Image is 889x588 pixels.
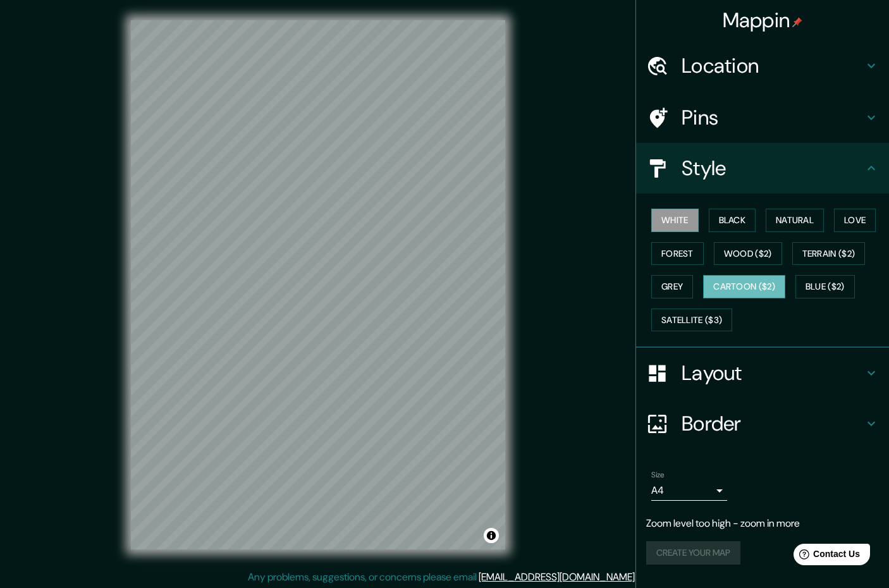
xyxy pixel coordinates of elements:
button: Toggle attribution [484,528,499,543]
div: Layout [636,348,889,398]
button: Forest [651,242,704,266]
div: Pins [636,92,889,143]
button: Terrain ($2) [792,242,866,266]
img: pin-icon.png [792,17,802,27]
h4: Style [682,156,864,181]
button: White [651,209,699,232]
button: Wood ($2) [714,242,782,266]
a: [EMAIL_ADDRESS][DOMAIN_NAME] [479,570,635,584]
div: A4 [651,481,727,501]
button: Satellite ($3) [651,309,732,332]
div: Location [636,40,889,91]
div: Border [636,398,889,449]
div: Style [636,143,889,193]
button: Blue ($2) [795,275,855,298]
h4: Location [682,53,864,78]
label: Size [651,470,665,481]
iframe: Help widget launcher [776,539,875,574]
h4: Pins [682,105,864,130]
p: Zoom level too high - zoom in more [646,516,879,531]
button: Cartoon ($2) [703,275,785,298]
button: Grey [651,275,693,298]
button: Black [709,209,756,232]
h4: Border [682,411,864,436]
button: Love [834,209,876,232]
button: Natural [766,209,824,232]
p: Any problems, suggestions, or concerns please email . [248,570,637,585]
h4: Mappin [723,8,803,33]
canvas: Map [131,20,505,549]
h4: Layout [682,360,864,386]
